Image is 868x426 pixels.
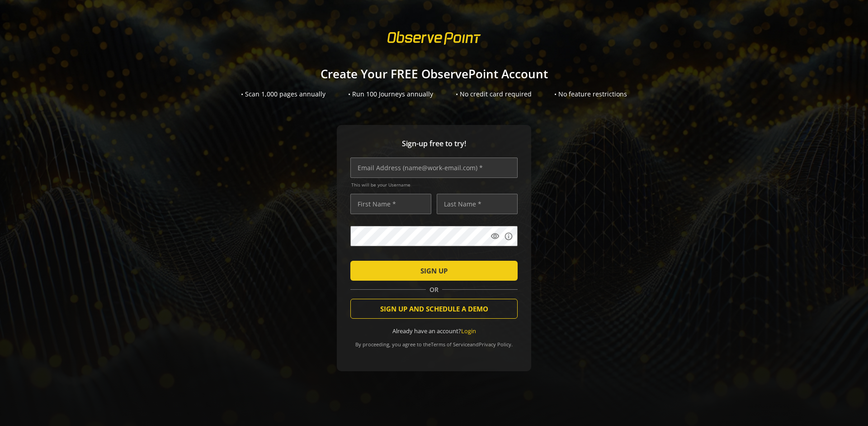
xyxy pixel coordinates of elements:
span: This will be your Username [351,182,518,188]
div: • Scan 1,000 pages annually [241,90,325,99]
input: First Name * [350,194,431,214]
span: SIGN UP AND SCHEDULE A DEMO [380,301,488,317]
div: • Run 100 Journeys annually [348,90,433,99]
a: Login [461,327,476,335]
button: SIGN UP AND SCHEDULE A DEMO [350,299,518,319]
input: Last Name * [437,194,518,214]
mat-icon: visibility [491,232,500,241]
span: SIGN UP [420,263,448,279]
button: SIGN UP [350,261,518,281]
a: Terms of Service [431,341,470,348]
span: OR [426,285,442,294]
div: By proceeding, you agree to the and . [350,335,518,348]
div: • No feature restrictions [554,90,627,99]
input: Email Address (name@work-email.com) * [350,158,518,178]
span: Sign-up free to try! [350,139,518,149]
a: Privacy Policy [479,341,511,348]
div: Already have an account? [350,327,518,335]
mat-icon: info [504,232,513,241]
div: • No credit card required [456,90,532,99]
